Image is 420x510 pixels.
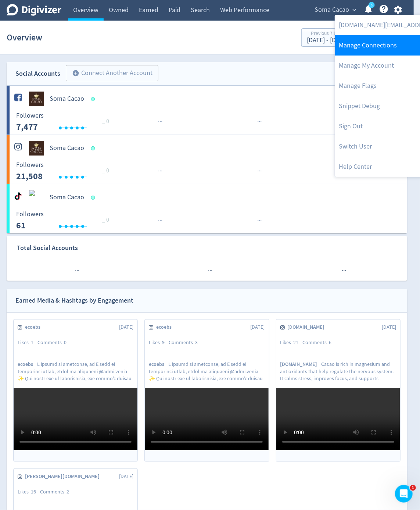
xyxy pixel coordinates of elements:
[395,485,413,503] iframe: Intercom live chat
[410,485,416,491] span: 1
